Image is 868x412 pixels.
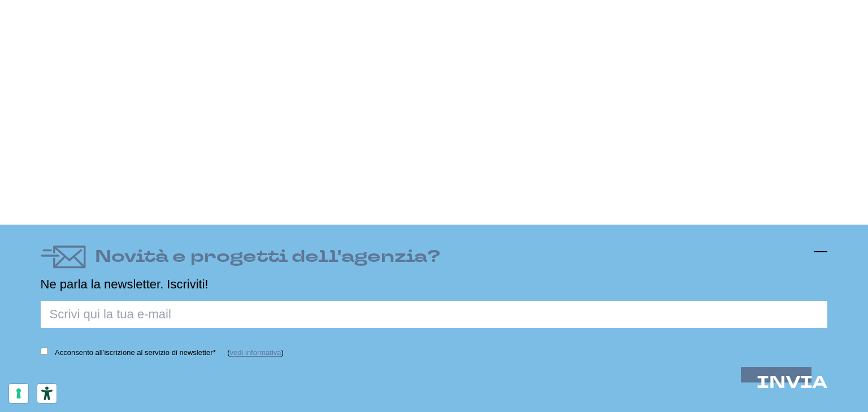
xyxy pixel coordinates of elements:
p: Ne parla la newsletter. Iscriviti! [41,278,828,292]
input: Scrivi qui la tua e-mail [41,301,828,328]
button: INVIA [757,373,827,392]
button: Le tue preferenze relative al consenso per le tecnologie di tracciamento [9,384,28,403]
button: Strumenti di accessibilità [37,384,57,403]
a: vedi informativa [230,348,281,357]
label: Acconsento all’iscrizione al servizio di newsletter* [55,346,216,359]
span: ( ) [227,348,284,357]
span: INVIA [757,371,827,394]
h4: Novità e progetti dell'agenzia? [95,245,440,269]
